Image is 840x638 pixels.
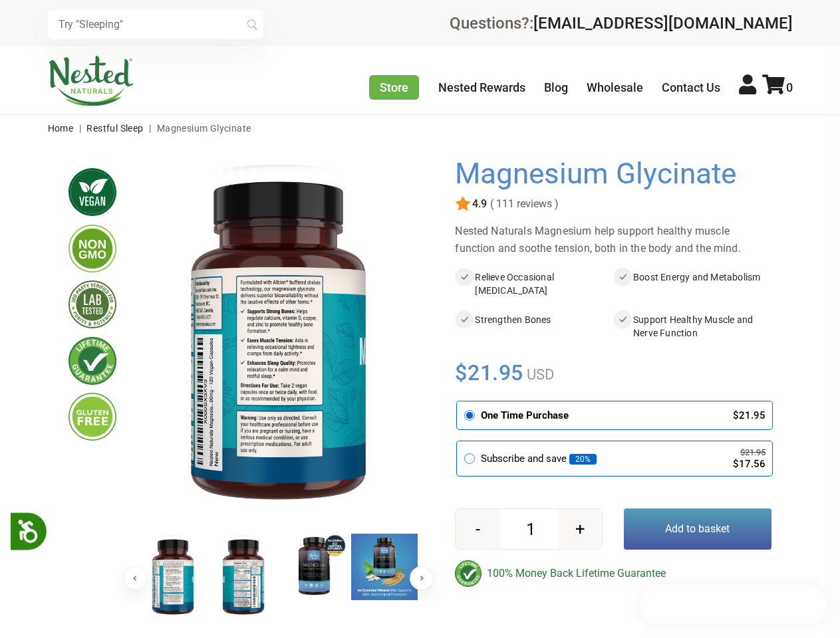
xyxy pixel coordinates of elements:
span: Magnesium Glycinate [157,123,251,134]
button: - [456,509,499,549]
a: 0 [762,80,793,94]
div: 100% Money Back Lifetime Guarantee [455,560,771,587]
span: 4.9 [471,198,487,210]
img: Magnesium Glycinate [281,534,347,600]
li: Support Healthy Muscle and Nerve Function [613,310,771,342]
li: Relieve Occasional [MEDICAL_DATA] [455,268,613,300]
span: 0 [786,80,793,94]
img: Magnesium Glycinate [138,158,419,522]
span: ( 111 reviews ) [487,198,559,210]
a: Home [48,123,74,134]
img: badge-lifetimeguarantee-color.svg [455,560,482,587]
img: glutenfree [69,393,116,441]
li: Strengthen Bones [455,310,613,342]
a: Store [369,75,419,100]
a: Contact Us [662,80,720,94]
a: Nested Rewards [438,80,525,94]
div: Questions?: [450,15,793,31]
a: [EMAIL_ADDRESS][DOMAIN_NAME] [533,14,793,33]
img: vegan [69,168,116,216]
img: gmofree [69,225,116,272]
div: Nested Naturals Magnesium help support healthy muscle function and soothe tension, both in the bo... [455,223,771,257]
img: lifetimeguarantee [69,337,116,385]
button: Previous [123,566,147,590]
span: USD [523,366,554,383]
img: thirdpartytested [69,280,116,328]
a: Blog [544,80,568,94]
li: Boost Energy and Metabolism [613,268,771,300]
img: Magnesium Glycinate [140,534,206,620]
input: Try "Sleeping" [48,10,263,39]
iframe: Button to open loyalty program pop-up [640,585,827,625]
a: Wholesale [587,80,643,94]
a: Restful Sleep [86,123,143,134]
nav: breadcrumbs [48,115,793,142]
img: star.svg [455,196,471,212]
img: Magnesium Glycinate [210,534,277,620]
span: | [146,123,154,134]
button: Next [410,566,434,590]
button: Add to basket [624,508,771,550]
img: Magnesium Glycinate [351,534,418,600]
span: | [76,123,84,134]
h1: Magnesium Glycinate [455,158,765,191]
button: + [558,509,602,549]
span: $21.95 [455,358,523,387]
img: Nested Naturals [48,56,134,106]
